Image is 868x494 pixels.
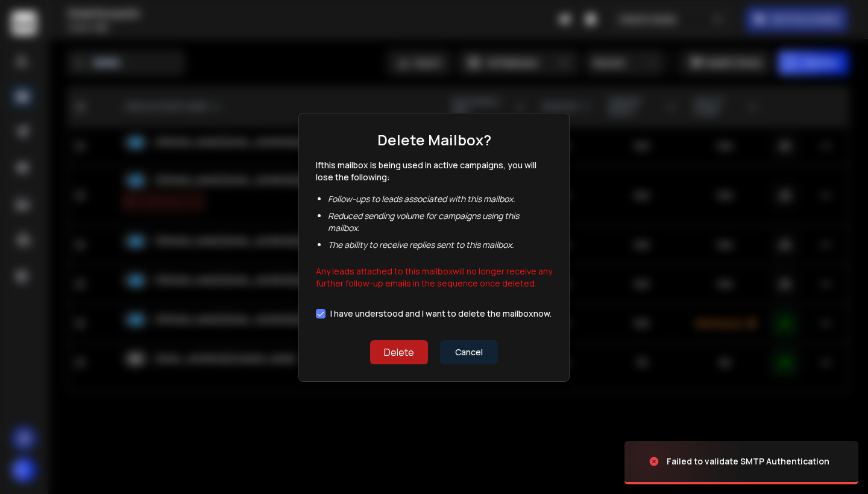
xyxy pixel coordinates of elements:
img: image [624,429,745,494]
div: Failed to validate SMTP Authentication [667,455,829,467]
li: The ability to receive replies sent to this mailbox . [328,239,552,251]
p: Any leads attached to this mailbox will no longer receive any further follow-up emails in the seq... [316,261,552,290]
button: Delete [370,340,428,364]
label: I have understood and I want to delete the mailbox now. [330,309,552,318]
h1: Delete Mailbox? [377,130,491,150]
p: If this mailbox is being used in active campaigns, you will lose the following: [316,159,552,183]
button: Cancel [440,340,498,364]
li: Follow-ups to leads associated with this mailbox . [328,193,552,205]
li: Reduced sending volume for campaigns using this mailbox . [328,210,552,234]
